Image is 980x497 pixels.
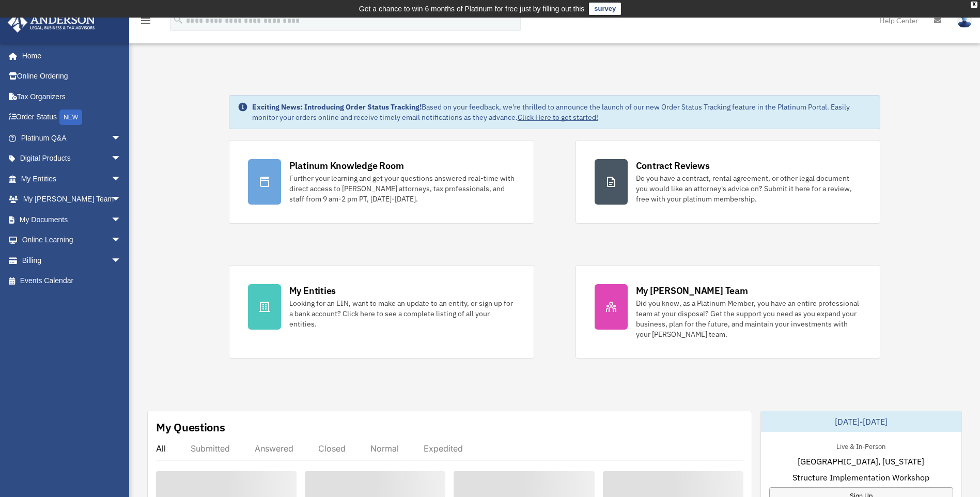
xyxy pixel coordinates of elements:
[518,113,598,122] a: Click Here to get started!
[255,443,293,454] div: Answered
[111,209,132,230] span: arrow_drop_down
[7,86,137,107] a: Tax Organizers
[318,443,346,454] div: Closed
[636,298,862,339] div: Did you know, as a Platinum Member, you have an entire professional team at your disposal? Get th...
[252,102,422,112] strong: Exciting News: Introducing Order Status Tracking!
[7,107,137,128] a: Order StatusNEW
[636,159,710,172] div: Contract Reviews
[289,298,515,329] div: Looking for an EIN, want to make an update to an entity, or sign up for a bank account? Click her...
[424,443,463,454] div: Expedited
[289,284,336,297] div: My Entities
[229,265,534,359] a: My Entities Looking for an EIN, want to make an update to an entity, or sign up for a bank accoun...
[828,440,894,451] div: Live & In-Person
[359,3,585,15] div: Get a chance to win 6 months of Platinum for free just by filling out this
[7,271,137,291] a: Events Calendar
[59,110,82,125] div: NEW
[7,128,137,148] a: Platinum Q&Aarrow_drop_down
[7,209,137,230] a: My Documentsarrow_drop_down
[636,173,862,204] div: Do you have a contract, rental agreement, or other legal document you would like an attorney's ad...
[5,12,98,33] img: Anderson Advisors Platinum Portal
[111,128,132,149] span: arrow_drop_down
[792,471,929,484] span: Structure Implementation Workshop
[575,140,881,224] a: Contract Reviews Do you have a contract, rental agreement, or other legal document you would like...
[7,45,132,66] a: Home
[7,189,137,210] a: My [PERSON_NAME] Teamarrow_drop_down
[111,230,132,251] span: arrow_drop_down
[289,159,404,172] div: Platinum Knowledge Room
[139,14,152,27] i: menu
[971,2,977,8] div: close
[111,148,132,169] span: arrow_drop_down
[7,230,137,251] a: Online Learningarrow_drop_down
[111,189,132,210] span: arrow_drop_down
[191,443,230,454] div: Submitted
[156,443,166,454] div: All
[111,250,132,271] span: arrow_drop_down
[173,14,184,25] i: search
[252,102,872,122] div: Based on your feedback, we're thrilled to announce the launch of our new Order Status Tracking fe...
[798,455,924,468] span: [GEOGRAPHIC_DATA], [US_STATE]
[761,411,961,432] div: [DATE]-[DATE]
[7,250,137,271] a: Billingarrow_drop_down
[636,284,748,297] div: My [PERSON_NAME] Team
[589,3,621,15] a: survey
[139,18,152,27] a: menu
[7,168,137,189] a: My Entitiesarrow_drop_down
[289,173,515,204] div: Further your learning and get your questions answered real-time with direct access to [PERSON_NAM...
[229,140,534,224] a: Platinum Knowledge Room Further your learning and get your questions answered real-time with dire...
[111,168,132,190] span: arrow_drop_down
[7,148,137,169] a: Digital Productsarrow_drop_down
[7,66,137,87] a: Online Ordering
[370,443,399,454] div: Normal
[957,13,972,28] img: User Pic
[156,420,225,435] div: My Questions
[575,265,881,359] a: My [PERSON_NAME] Team Did you know, as a Platinum Member, you have an entire professional team at...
